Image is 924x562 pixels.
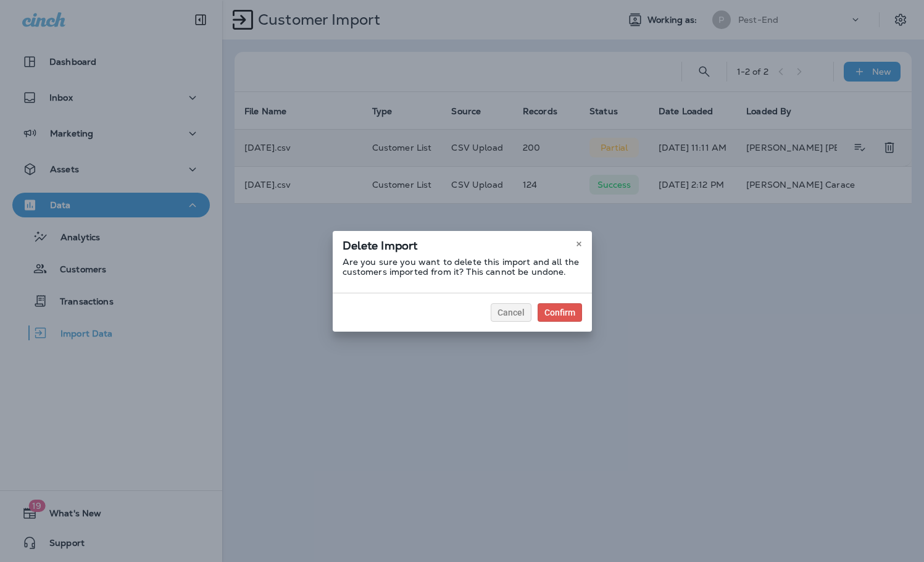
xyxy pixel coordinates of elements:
[497,308,525,317] span: Cancel
[544,308,575,317] div: Confirm
[343,257,582,277] p: Are you sure you want to delete this import and all the customers imported from it? This cannot b...
[538,303,582,322] button: Confirm
[333,231,592,257] div: Delete Import
[491,303,531,322] button: Cancel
